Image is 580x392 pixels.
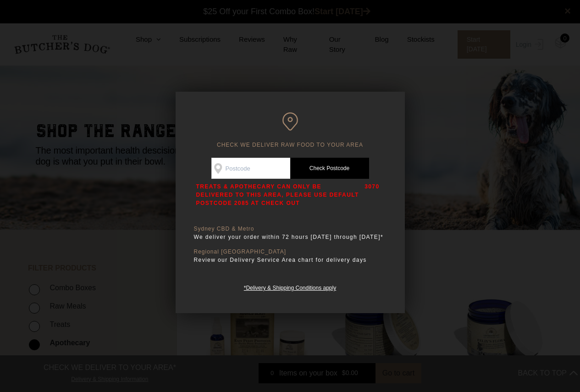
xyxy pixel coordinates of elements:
p: Review our Delivery Service Area chart for delivery days [194,255,387,265]
input: Postcode [211,158,290,179]
a: Check Postcode [290,158,369,179]
a: *Delivery & Shipping Conditions apply [244,282,336,291]
p: Regional [GEOGRAPHIC_DATA] [194,248,387,255]
h6: CHECK WE DELIVER RAW FOOD TO YOUR AREA [194,112,387,149]
p: We deliver your order within 72 hours [DATE] through [DATE]* [194,232,387,242]
p: Sydney CBD & Metro [194,226,387,232]
p: 3070 [365,182,379,207]
p: TREATS & APOTHECARY CAN ONLY BE DELIVERED TO THIS AREA, PLEASE USE DEFAULT POSTCODE 2085 AT CHECK... [196,182,360,207]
